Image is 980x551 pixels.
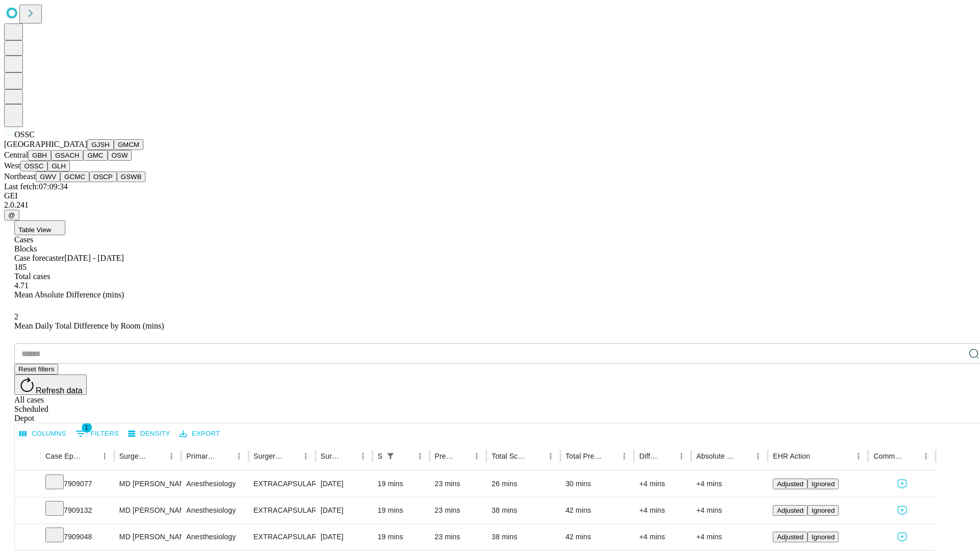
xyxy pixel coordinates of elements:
button: Sort [83,449,97,463]
button: Refresh data [14,374,87,395]
div: Absolute Difference [696,452,736,460]
div: Surgery Date [321,452,340,460]
button: Adjusted [773,479,807,489]
span: Adjusted [777,533,803,541]
button: Menu [232,449,246,463]
span: Table View [18,226,51,234]
span: 1 [82,422,92,433]
span: Mean Absolute Difference (mins) [14,290,124,299]
button: Table View [14,220,65,235]
button: Sort [529,449,544,463]
span: 185 [14,263,27,271]
span: 2 [14,312,18,321]
span: 4.71 [14,281,29,290]
span: [GEOGRAPHIC_DATA] [4,140,87,148]
button: Show filters [73,425,121,442]
button: Menu [164,449,179,463]
div: 1 active filter [383,449,398,463]
button: Menu [470,449,484,463]
button: Adjusted [773,532,807,542]
button: Sort [455,449,470,463]
div: EHR Action [773,452,810,460]
button: Menu [851,449,866,463]
button: Menu [356,449,370,463]
button: Menu [674,449,689,463]
div: Comments [873,452,903,460]
button: GCMC [60,171,89,182]
div: 19 mins [378,524,425,550]
span: @ [8,211,15,219]
div: +4 mins [639,471,686,497]
div: Anesthesiology [186,524,243,550]
div: [DATE] [321,497,367,523]
div: 42 mins [566,497,629,523]
span: Northeast [4,172,36,181]
div: Total Scheduled Duration [492,452,528,460]
button: Sort [217,449,232,463]
div: [DATE] [321,471,367,497]
button: Reset filters [14,364,58,374]
button: Ignored [807,479,839,489]
div: Surgeon Name [119,452,149,460]
div: +4 mins [696,471,763,497]
div: Scheduled In Room Duration [378,452,382,460]
div: 42 mins [566,524,629,550]
span: West [4,161,20,170]
span: Adjusted [777,480,803,488]
div: +4 mins [639,497,686,523]
button: Export [177,426,223,442]
button: Menu [617,449,631,463]
div: MD [PERSON_NAME] [PERSON_NAME] Md [119,497,176,523]
div: [DATE] [321,524,367,550]
button: Sort [904,449,919,463]
button: OSW [108,150,132,161]
button: Menu [751,449,765,463]
span: [DATE] - [DATE] [64,254,124,262]
button: Sort [150,449,164,463]
div: Total Predicted Duration [566,452,602,460]
button: Sort [284,449,299,463]
div: Surgery Name [254,452,283,460]
button: Sort [660,449,674,463]
div: EXTRACAPSULAR CATARACT REMOVAL WITH [MEDICAL_DATA] [254,497,310,523]
button: GSWB [117,171,146,182]
span: Last fetch: 07:09:34 [4,182,68,191]
button: Menu [544,449,558,463]
span: OSSC [14,130,35,139]
div: 26 mins [492,471,555,497]
button: Expand [20,475,35,493]
button: Expand [20,502,35,520]
button: Sort [399,449,413,463]
button: Sort [603,449,617,463]
button: Select columns [17,426,69,442]
button: Sort [811,449,825,463]
button: Ignored [807,505,839,516]
div: 30 mins [566,471,629,497]
div: 7909132 [45,497,109,523]
button: GBH [28,150,51,161]
div: 19 mins [378,471,425,497]
button: Expand [20,529,35,546]
button: Ignored [807,532,839,542]
span: Adjusted [777,507,803,514]
button: OSSC [20,161,48,171]
span: Case forecaster [14,254,64,262]
button: @ [4,210,19,220]
span: Total cases [14,272,50,281]
span: Refresh data [36,386,83,395]
div: 7909077 [45,471,109,497]
span: Ignored [812,480,835,488]
span: Reset filters [18,365,54,373]
div: Anesthesiology [186,471,243,497]
button: Adjusted [773,505,807,516]
button: GLH [47,161,69,171]
div: Case Epic Id [45,452,82,460]
button: GWV [36,171,60,182]
button: Menu [299,449,313,463]
button: Sort [341,449,356,463]
button: OSCP [89,171,117,182]
span: Ignored [812,533,835,541]
div: Difference [639,452,659,460]
div: 19 mins [378,497,425,523]
button: GSACH [51,150,83,161]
